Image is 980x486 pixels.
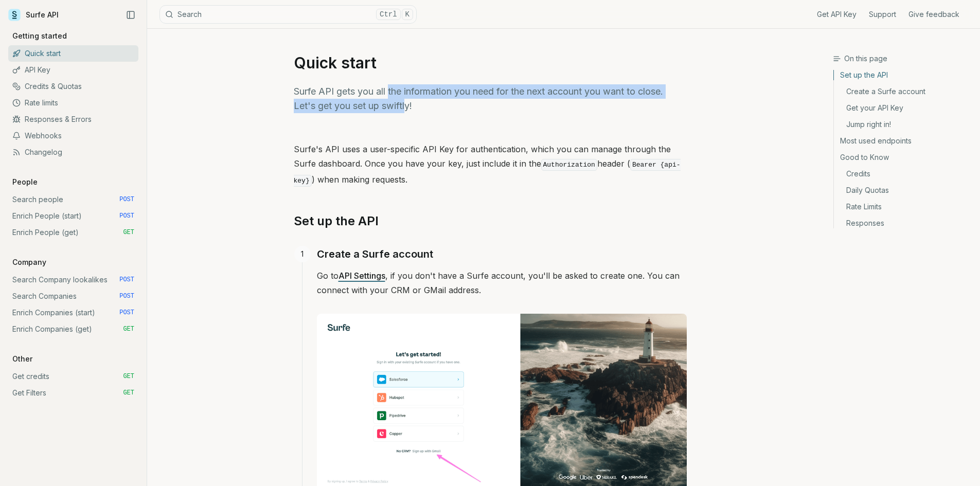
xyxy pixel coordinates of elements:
[8,128,138,144] a: Webhooks
[294,213,379,229] a: Set up the API
[8,288,138,304] a: Search Companies POST
[8,321,138,337] a: Enrich Companies (get) GET
[123,372,134,381] span: GET
[8,144,138,160] a: Changelog
[834,83,972,100] a: Create a Surfe account
[123,228,134,237] span: GET
[123,7,138,23] button: Collapse Sidebar
[119,276,134,284] span: POST
[8,304,138,321] a: Enrich Companies (start) POST
[8,385,138,401] a: Get Filters GET
[294,84,687,113] p: Surfe API gets you all the information you need for the next account you want to close. Let's get...
[8,111,138,128] a: Responses & Errors
[123,325,134,333] span: GET
[834,133,972,149] a: Most used endpoints
[294,142,687,188] p: Surfe's API uses a user-specific API Key for authentication, which you can manage through the Sur...
[834,149,972,166] a: Good to Know
[834,199,972,215] a: Rate Limits
[8,272,138,288] a: Search Company lookalikes POST
[8,224,138,241] a: Enrich People (get) GET
[119,309,134,317] span: POST
[8,95,138,111] a: Rate limits
[541,159,597,171] code: Authorization
[159,5,417,24] button: SearchCtrlK
[8,208,138,224] a: Enrich People (start) POST
[119,212,134,220] span: POST
[8,257,50,267] p: Company
[402,9,413,20] kbd: K
[119,195,134,204] span: POST
[8,78,138,95] a: Credits & Quotas
[869,9,896,20] a: Support
[294,53,687,72] h1: Quick start
[8,368,138,385] a: Get credits GET
[834,182,972,199] a: Daily Quotas
[834,215,972,228] a: Responses
[8,177,42,187] p: People
[376,9,401,20] kbd: Ctrl
[8,45,138,62] a: Quick start
[317,246,433,262] a: Create a Surfe account
[834,100,972,116] a: Get your API Key
[834,166,972,182] a: Credits
[834,116,972,133] a: Jump right in!
[8,7,59,23] a: Surfe API
[119,292,134,300] span: POST
[8,31,71,41] p: Getting started
[8,191,138,208] a: Search people POST
[8,354,37,364] p: Other
[817,9,857,20] a: Get API Key
[908,9,959,20] a: Give feedback
[317,268,687,297] p: Go to , if you don't have a Surfe account, you'll be asked to create one. You can connect with yo...
[123,389,134,397] span: GET
[338,271,385,281] a: API Settings
[8,62,138,78] a: API Key
[833,53,972,64] h3: On this page
[834,70,972,83] a: Set up the API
